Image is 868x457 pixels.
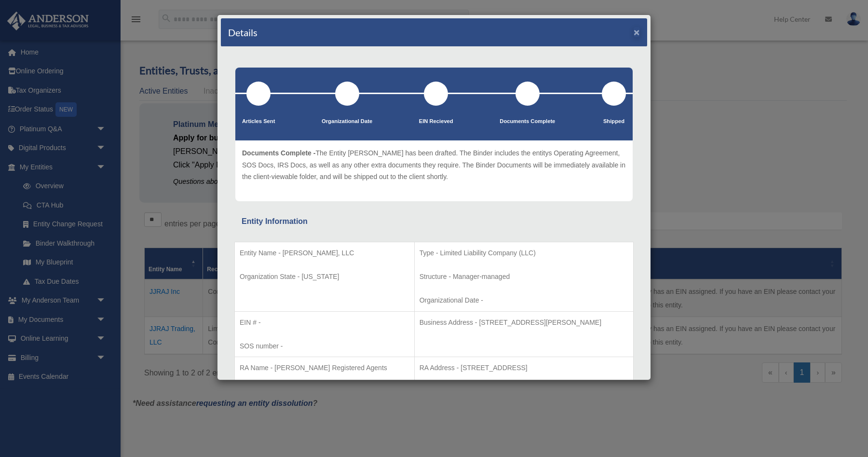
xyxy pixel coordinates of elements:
p: Structure - Manager-managed [420,271,628,283]
p: Shipped [602,117,626,126]
p: Organization State - [US_STATE] [240,271,409,283]
p: Articles Sent [242,117,275,126]
p: RA Address - [STREET_ADDRESS] [420,362,628,374]
h4: Details [228,26,258,39]
p: Entity Name - [PERSON_NAME], LLC [240,247,409,259]
p: EIN # - [240,317,409,329]
p: SOS number - [240,340,409,352]
p: Type - Limited Liability Company (LLC) [420,247,628,259]
p: Documents Complete [500,117,555,126]
p: Business Address - [STREET_ADDRESS][PERSON_NAME] [420,317,628,329]
p: The Entity [PERSON_NAME] has been drafted. The Binder includes the entitys Operating Agreement, S... [242,147,626,183]
p: Organizational Date - [420,294,628,306]
button: × [634,27,640,37]
div: Entity Information [242,215,626,228]
p: Organizational Date [322,117,372,126]
span: Documents Complete - [242,149,315,157]
p: EIN Recieved [419,117,453,126]
p: RA Name - [PERSON_NAME] Registered Agents [240,362,409,374]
